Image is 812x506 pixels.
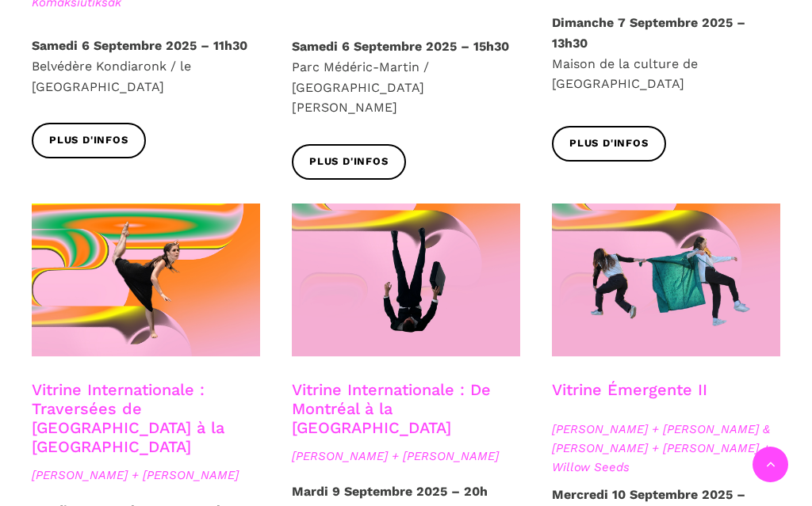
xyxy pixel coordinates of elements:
span: Plus d'infos [569,135,649,152]
span: Plus d'infos [309,154,389,170]
a: Vitrine Internationale : De Montréal à la [GEOGRAPHIC_DATA] [292,380,491,437]
strong: Dimanche 7 Septembre 2025 – 13h30 [552,15,745,51]
span: [PERSON_NAME] + [PERSON_NAME] [32,466,260,485]
span: [PERSON_NAME] + [PERSON_NAME] [292,447,520,466]
span: [PERSON_NAME] + [PERSON_NAME] & [PERSON_NAME] + [PERSON_NAME] + Willow Seeds [552,420,780,477]
a: Plus d'infos [292,144,406,180]
span: Plus d'infos [49,132,128,149]
p: Belvédère Kondiaronk / le [GEOGRAPHIC_DATA] [32,36,260,97]
strong: Mardi 9 Septembre 2025 – 20h [292,484,488,499]
a: Plus d'infos [552,126,666,162]
p: Maison de la culture de [GEOGRAPHIC_DATA] [552,13,780,93]
strong: Samedi 6 Septembre 2025 – 11h30 [32,38,247,53]
a: Vitrine Internationale : Traversées de [GEOGRAPHIC_DATA] à la [GEOGRAPHIC_DATA] [32,380,224,456]
p: Parc Médéric-Martin / [GEOGRAPHIC_DATA][PERSON_NAME] [292,36,520,117]
a: Vitrine Émergente II [552,380,707,399]
strong: Samedi 6 Septembre 2025 – 15h30 [292,39,509,54]
a: Plus d'infos [32,123,146,158]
